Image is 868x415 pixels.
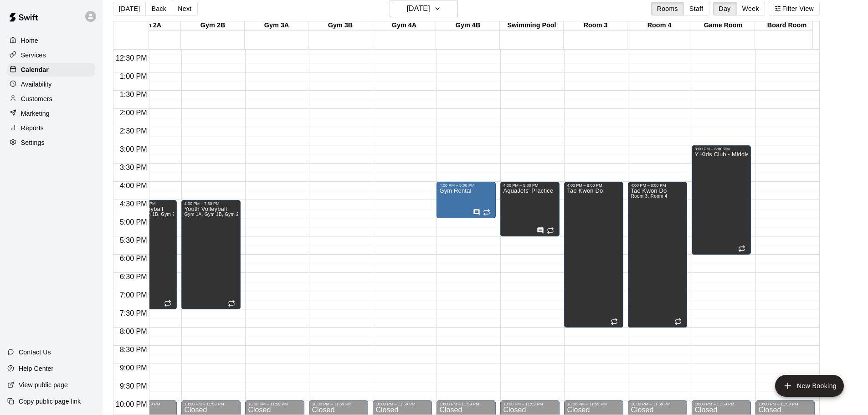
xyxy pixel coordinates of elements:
span: 2:30 PM [118,127,149,135]
div: Gym 2B [181,21,245,30]
span: 4:30 PM [118,200,149,208]
div: 10:00 PM – 11:59 PM [248,402,302,406]
p: Home [21,36,38,45]
span: 3:00 PM [118,145,149,153]
div: 3:00 PM – 6:00 PM [694,147,748,151]
div: 10:00 PM – 11:59 PM [503,402,557,406]
span: 1:00 PM [118,72,149,80]
span: 5:30 PM [118,236,149,244]
div: Room 4 [627,21,691,30]
div: 10:00 PM – 11:59 PM [439,402,493,406]
div: 4:00 PM – 5:30 PM [503,183,557,188]
span: 5:00 PM [118,218,149,226]
a: Reports [7,121,95,135]
p: Copy public page link [19,397,81,406]
a: Services [7,48,95,62]
div: 4:00 PM – 8:00 PM [567,183,621,188]
p: Customers [21,94,52,103]
div: 10:00 PM – 11:59 PM [375,402,429,406]
div: Gym 3B [308,21,372,30]
div: Board Room [755,21,819,30]
span: 1:30 PM [118,91,149,98]
div: 10:00 PM – 11:59 PM [567,402,621,406]
button: Rooms [651,2,684,15]
span: Recurring event [547,227,554,234]
a: Availability [7,77,95,91]
button: Back [145,2,172,15]
div: Gym 4A [372,21,436,30]
span: Recurring event [611,318,618,325]
div: 10:00 PM – 11:59 PM [758,402,812,406]
button: Next [172,2,197,15]
span: Gym 1A, Gym 1B, Gym 2A, Gym 2B [184,212,262,217]
div: 10:00 PM – 11:59 PM [631,402,684,406]
p: Calendar [21,65,49,74]
button: [DATE] [113,2,146,15]
p: Settings [21,138,45,147]
div: 4:00 PM – 8:00 PM [631,183,684,188]
div: 4:00 PM – 8:00 PM: Tae Kwon Do [564,182,623,328]
a: Customers [7,92,95,106]
span: 7:30 PM [118,309,149,317]
span: 2:00 PM [118,109,149,117]
span: 4:00 PM [118,182,149,190]
span: 12:30 PM [113,54,149,62]
div: 10:00 PM – 11:59 PM [312,402,365,406]
button: Day [713,2,737,15]
svg: Has notes [473,209,480,216]
span: Recurring event [674,318,682,325]
span: 10:00 PM [113,400,149,408]
div: Gym 3A [245,21,308,30]
p: Contact Us [19,348,51,357]
h6: [DATE] [407,2,430,15]
span: Recurring event [228,300,235,307]
div: 4:30 PM – 7:30 PM [184,201,238,206]
button: Filter View [769,2,820,15]
span: 8:30 PM [118,346,149,354]
div: 4:30 PM – 7:30 PM: Youth Volleyball [181,200,241,309]
span: Recurring event [483,209,490,216]
div: 4:00 PM – 5:30 PM: AquaJets' Practice [500,182,560,236]
a: Settings [7,136,95,149]
span: 9:30 PM [118,382,149,390]
span: 9:00 PM [118,364,149,372]
span: Recurring event [164,300,171,307]
div: Gym 4B [436,21,500,30]
p: Marketing [21,109,50,118]
span: 3:30 PM [118,164,149,171]
p: View public page [19,380,68,389]
div: Swimming Pool [500,21,564,30]
div: 10:00 PM – 11:59 PM [694,402,748,406]
div: Gym 2A [117,21,181,30]
a: Home [7,34,95,47]
span: Gym 1A, Gym 1B, Gym 2A, Gym 2B [120,212,198,217]
span: 7:00 PM [118,291,149,299]
a: Marketing [7,107,95,120]
p: Services [21,51,46,60]
svg: Has notes [537,227,544,234]
div: Game Room [691,21,755,30]
span: 8:00 PM [118,328,149,335]
span: Room 3, Room 4 [631,194,667,199]
button: Week [736,2,765,15]
div: 4:00 PM – 5:00 PM [439,183,493,188]
div: Room 3 [564,21,627,30]
div: 4:00 PM – 5:00 PM: Gym Rental [437,182,496,218]
span: 6:30 PM [118,273,149,281]
p: Reports [21,123,44,133]
button: add [775,375,844,397]
a: Calendar [7,63,95,77]
p: Help Center [19,364,53,373]
span: 6:00 PM [118,255,149,262]
p: Availability [21,80,52,89]
div: 3:00 PM – 6:00 PM: Y Kids Club - Middle School [692,145,751,255]
button: Staff [683,2,709,15]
